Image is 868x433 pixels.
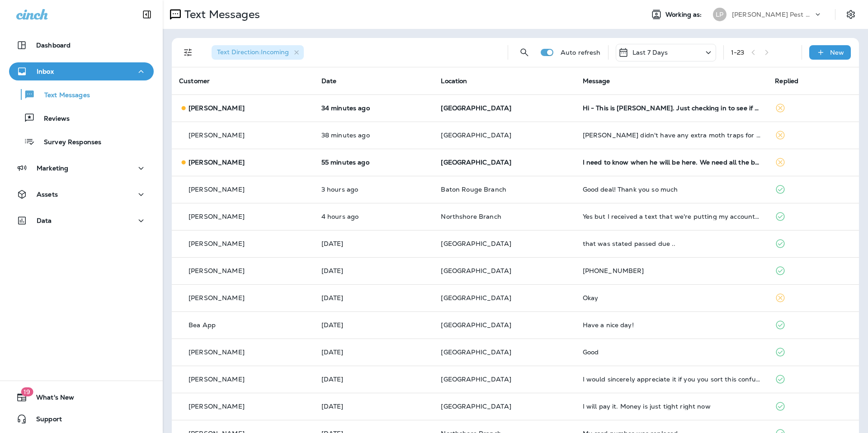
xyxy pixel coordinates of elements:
[321,132,427,139] p: Sep 15, 2025 12:02 PM
[583,186,761,193] div: Good deal! Thank you so much
[9,388,154,406] button: 19What's New
[583,104,761,112] div: Hi - This is Andrea Legge. Just checking in to see if my monthly pest control visit has happened ...
[583,159,761,166] div: I need to know when he will be here. We need all the bait stations refilled
[732,11,813,18] p: [PERSON_NAME] Pest Control
[189,403,245,410] p: [PERSON_NAME]
[441,240,511,248] span: [GEOGRAPHIC_DATA]
[9,212,154,230] button: Data
[583,267,761,274] div: 509-630-0111
[775,77,798,85] span: Replied
[9,132,154,151] button: Survey Responses
[561,49,601,56] p: Auto refresh
[217,48,289,56] span: Text Direction : Incoming
[27,394,74,405] span: What's New
[9,159,154,177] button: Marketing
[583,348,761,356] div: Good
[9,62,154,80] button: Inbox
[134,5,160,24] button: Collapse Sidebar
[441,348,511,356] span: [GEOGRAPHIC_DATA]
[321,348,427,356] p: Sep 11, 2025 01:19 PM
[37,68,54,75] p: Inbox
[27,415,62,426] span: Support
[189,294,245,301] p: [PERSON_NAME]
[583,321,761,329] div: Have a nice day!
[321,186,427,193] p: Sep 15, 2025 08:49 AM
[189,186,245,193] p: [PERSON_NAME]
[321,159,427,166] p: Sep 15, 2025 11:45 AM
[441,375,511,383] span: [GEOGRAPHIC_DATA]
[583,213,761,220] div: Yes but I received a text that we're putting my account on hold for non payment
[583,240,761,247] div: that was stated passed due ..
[189,348,245,356] p: [PERSON_NAME]
[37,165,68,172] p: Marketing
[189,104,245,112] p: [PERSON_NAME]
[441,158,511,166] span: [GEOGRAPHIC_DATA]
[632,49,668,56] p: Last 7 Days
[843,6,859,23] button: Settings
[321,104,427,112] p: Sep 15, 2025 12:06 PM
[583,132,761,139] div: Garrett didn't have any extra moth traps for the pantry when he came by and treated. How do I sub...
[189,132,245,139] p: [PERSON_NAME]
[36,42,71,49] p: Dashboard
[189,376,245,383] p: [PERSON_NAME]
[212,45,304,60] div: Text Direction:Incoming
[321,403,427,410] p: Sep 11, 2025 12:12 PM
[583,294,761,301] div: Okay
[515,43,533,61] button: Search Messages
[189,267,245,274] p: [PERSON_NAME]
[441,212,501,221] span: Northshore Branch
[37,217,52,224] p: Data
[830,49,844,56] p: New
[321,376,427,383] p: Sep 11, 2025 01:19 PM
[441,131,511,139] span: [GEOGRAPHIC_DATA]
[37,191,58,198] p: Assets
[9,85,154,104] button: Text Messages
[9,185,154,203] button: Assets
[35,115,70,123] p: Reviews
[9,410,154,428] button: Support
[713,8,726,21] div: LP
[441,77,467,85] span: Location
[35,138,101,147] p: Survey Responses
[321,240,427,247] p: Sep 14, 2025 12:11 PM
[321,321,427,329] p: Sep 12, 2025 12:19 PM
[665,11,704,19] span: Working as:
[321,213,427,220] p: Sep 15, 2025 08:25 AM
[179,43,197,61] button: Filters
[441,267,511,275] span: [GEOGRAPHIC_DATA]
[583,376,761,383] div: I would sincerely appreciate it if you you sort this confusion out. This bill has been paid. Than...
[441,402,511,410] span: [GEOGRAPHIC_DATA]
[9,36,154,54] button: Dashboard
[583,403,761,410] div: I will pay it. Money is just tight right now
[181,8,260,21] p: Text Messages
[583,77,610,85] span: Message
[189,159,245,166] p: [PERSON_NAME]
[321,294,427,301] p: Sep 12, 2025 02:00 PM
[321,77,337,85] span: Date
[21,387,33,396] span: 19
[441,294,511,302] span: [GEOGRAPHIC_DATA]
[189,240,245,247] p: [PERSON_NAME]
[441,185,506,193] span: Baton Rouge Branch
[189,321,216,329] p: Bea App
[9,108,154,127] button: Reviews
[179,77,210,85] span: Customer
[35,91,90,100] p: Text Messages
[189,213,245,220] p: [PERSON_NAME]
[441,104,511,112] span: [GEOGRAPHIC_DATA]
[321,267,427,274] p: Sep 13, 2025 10:28 AM
[441,321,511,329] span: [GEOGRAPHIC_DATA]
[731,49,745,56] div: 1 - 23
